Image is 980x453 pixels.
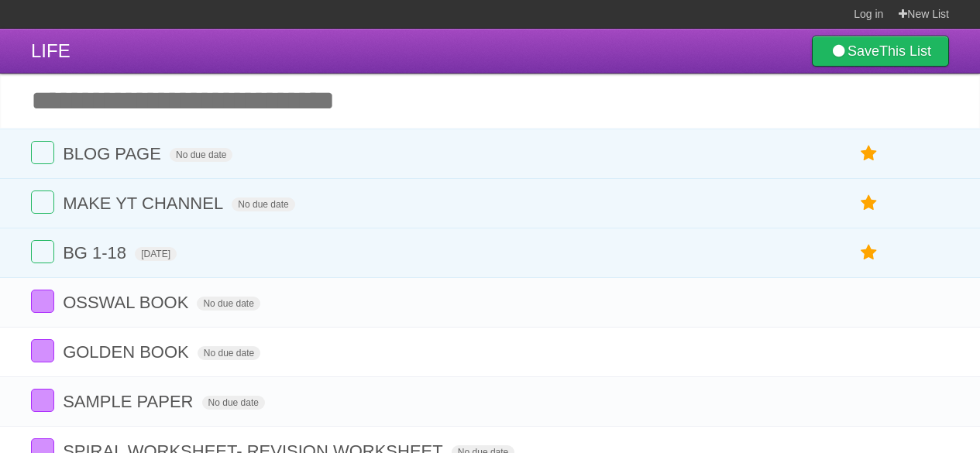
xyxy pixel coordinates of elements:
[31,40,70,61] span: LIFE
[31,190,54,214] label: Done
[198,346,260,360] span: No due date
[63,243,130,263] span: BG 1-18
[63,144,165,163] span: BLOG PAGE
[31,240,54,263] label: Done
[135,247,177,261] span: [DATE]
[63,293,192,312] span: OSSWAL BOOK
[854,240,884,266] label: Star task
[31,389,54,412] label: Done
[31,141,54,164] label: Done
[197,297,260,311] span: No due date
[63,342,193,362] span: GOLDEN BOOK
[31,339,54,362] label: Done
[812,36,949,67] a: SaveThis List
[202,396,265,410] span: No due date
[63,392,197,411] span: SAMPLE PAPER
[31,290,54,313] label: Done
[63,194,227,213] span: MAKE YT CHANNEL
[232,197,294,211] span: No due date
[854,190,884,216] label: Star task
[854,141,884,166] label: Star task
[879,43,931,59] b: This List
[170,148,232,162] span: No due date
